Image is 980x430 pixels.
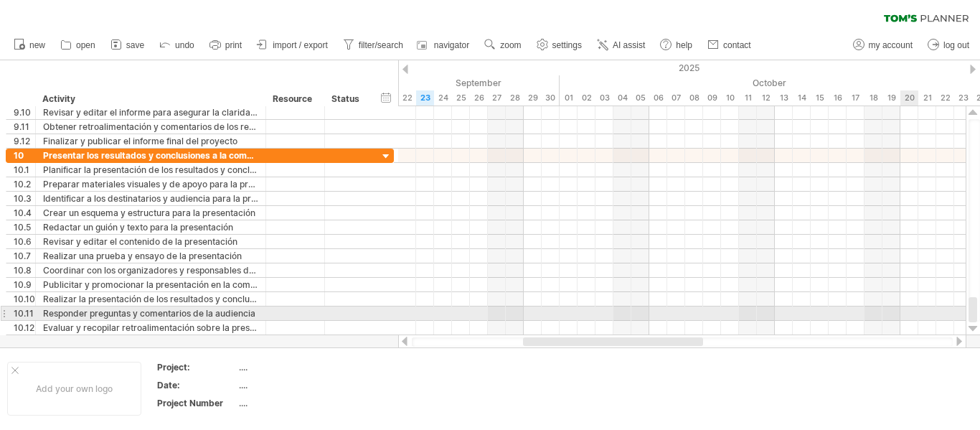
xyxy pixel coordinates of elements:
div: Tuesday, 7 October 2025 [667,90,685,106]
div: Redactar un guión y texto para la presentación [43,220,258,234]
div: 10.1 [14,163,35,177]
div: Thursday, 25 September 2025 [452,90,470,106]
div: Tuesday, 30 September 2025 [542,90,560,106]
div: Wednesday, 22 October 2025 [936,90,954,106]
div: .... [239,361,359,373]
a: save [107,36,149,55]
div: Realizar la presentación de los resultados y conclusiones [43,292,258,306]
div: Thursday, 23 October 2025 [954,90,972,106]
div: Project Number [157,397,236,409]
div: Obtener retroalimentación y comentarios de los revisores y expertos [43,120,258,134]
div: Wednesday, 1 October 2025 [560,90,578,106]
span: my account [869,40,913,50]
span: undo [175,40,194,50]
a: new [10,36,50,55]
div: 10.8 [14,263,35,277]
div: Add your own logo [7,362,141,416]
div: 10.12 [14,321,35,335]
div: Date: [157,379,236,391]
span: log out [943,40,969,50]
div: Presentar los resultados y conclusiones a la comunidad escolar [43,149,258,162]
a: zoom [481,36,525,55]
span: save [126,40,144,50]
div: Monday, 6 October 2025 [649,90,667,106]
span: zoom [500,40,521,50]
div: Finalizar y publicar el informe final del proyecto [43,134,258,148]
span: AI assist [613,40,645,50]
div: Saturday, 18 October 2025 [864,90,882,106]
span: navigator [434,40,469,50]
div: 9.11 [14,120,35,134]
div: Thursday, 16 October 2025 [829,90,847,106]
div: Identificar a los destinatarios y audiencia para la presentación [43,192,258,205]
div: Wednesday, 24 September 2025 [434,90,452,106]
span: print [225,40,242,50]
div: Activity [42,92,258,106]
div: Status [331,92,363,106]
span: filter/search [359,40,403,50]
a: contact [704,36,755,55]
span: new [29,40,45,50]
div: Preparar materiales visuales y de apoyo para la presentación [43,177,258,191]
div: Friday, 10 October 2025 [721,90,739,106]
div: 10 [14,149,35,162]
div: Monday, 29 September 2025 [524,90,542,106]
a: help [656,36,697,55]
a: navigator [415,36,473,55]
div: Revisar y editar el contenido de la presentación [43,235,258,248]
div: 10.11 [14,307,35,320]
a: my account [849,36,917,55]
div: 10.7 [14,249,35,263]
div: Responder preguntas y comentarios de la audiencia [43,307,258,320]
a: filter/search [339,36,407,55]
div: Tuesday, 14 October 2025 [793,90,811,106]
span: settings [552,40,582,50]
div: Tuesday, 21 October 2025 [918,90,936,106]
div: 10.6 [14,235,35,248]
a: import / export [253,36,332,55]
div: 10.10 [14,292,35,306]
div: Revisar y editar el informe para asegurar la claridad y coherencia [43,106,258,119]
div: Friday, 26 September 2025 [470,90,488,106]
div: Wednesday, 8 October 2025 [685,90,703,106]
div: Monday, 22 September 2025 [398,90,416,106]
div: Crear un esquema y estructura para la presentación [43,206,258,220]
div: Sunday, 19 October 2025 [882,90,900,106]
a: settings [533,36,586,55]
div: 10.9 [14,278,35,291]
div: 10.2 [14,177,35,191]
div: Saturday, 11 October 2025 [739,90,757,106]
div: Thursday, 2 October 2025 [578,90,595,106]
div: Sunday, 28 September 2025 [506,90,524,106]
a: open [57,36,100,55]
a: AI assist [593,36,649,55]
span: open [76,40,95,50]
div: Saturday, 4 October 2025 [613,90,631,106]
div: .... [239,379,359,391]
a: print [206,36,246,55]
div: .... [239,397,359,409]
div: 10.5 [14,220,35,234]
div: Monday, 13 October 2025 [775,90,793,106]
div: Publicitar y promocionar la presentación en la comunidad escolar [43,278,258,291]
div: Friday, 17 October 2025 [847,90,864,106]
div: Realizar una prueba y ensayo de la presentación [43,249,258,263]
div: Wednesday, 15 October 2025 [811,90,829,106]
div: Resource [273,92,316,106]
div: Planificar la presentación de los resultados y conclusiones [43,163,258,177]
div: Thursday, 9 October 2025 [703,90,721,106]
span: import / export [273,40,328,50]
div: Friday, 3 October 2025 [595,90,613,106]
div: Tuesday, 23 September 2025 [416,90,434,106]
a: undo [156,36,199,55]
div: Sunday, 5 October 2025 [631,90,649,106]
div: Coordinar con los organizadores y responsables de la presentación [43,263,258,277]
div: Sunday, 12 October 2025 [757,90,775,106]
div: 9.12 [14,134,35,148]
div: Project: [157,361,236,373]
div: Saturday, 27 September 2025 [488,90,506,106]
span: help [676,40,692,50]
span: contact [723,40,751,50]
div: Evaluar y recopilar retroalimentación sobre la presentación [43,321,258,335]
div: 10.3 [14,192,35,205]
